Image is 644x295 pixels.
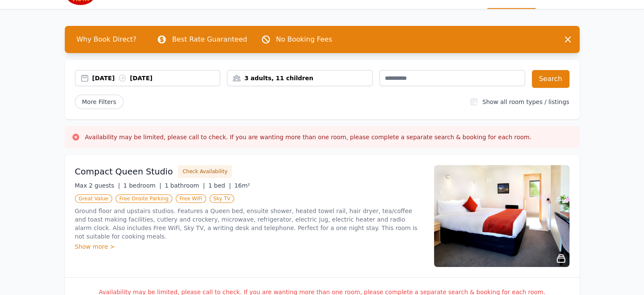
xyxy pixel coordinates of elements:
div: Show more > [75,242,424,251]
span: Max 2 guests | [75,182,120,189]
div: 3 adults, 11 children [227,74,372,82]
p: Best Rate Guaranteed [172,34,247,45]
span: Great Value [75,194,112,203]
h3: Availability may be limited, please call to check. If you are wanting more than one room, please ... [85,133,532,141]
span: More Filters [75,95,124,109]
div: [DATE] [DATE] [92,74,220,82]
button: Check Availability [178,165,232,178]
p: Ground floor and upstairs studios. Features a Queen bed, ensuite shower, heated towel rail, hair ... [75,207,424,241]
span: 16m² [234,182,250,189]
label: Show all room types / listings [482,98,569,105]
button: Search [532,70,569,88]
span: 1 bed | [208,182,231,189]
span: 1 bathroom | [165,182,205,189]
span: Free WiFi [176,194,206,203]
span: Free Onsite Parking [116,194,172,203]
span: Sky TV [210,194,235,203]
h3: Compact Queen Studio [75,166,173,177]
span: 1 bedroom | [123,182,161,189]
span: Why Book Direct? [70,31,144,48]
p: No Booking Fees [276,34,332,45]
